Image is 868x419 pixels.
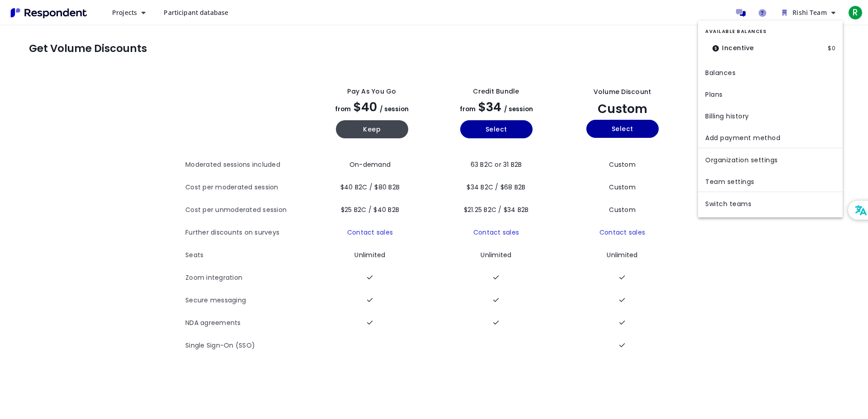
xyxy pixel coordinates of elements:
a: Add payment method [698,126,843,148]
dd: $0 [828,39,835,57]
a: Billing balances [698,61,843,83]
section: Team balance summary [698,24,843,61]
a: Billing plans [698,83,843,104]
a: Switch teams [698,192,843,214]
h2: Available Balances [705,28,835,35]
dt: Incentive [705,39,761,57]
a: Organization settings [698,148,843,170]
a: Team settings [698,170,843,192]
a: Billing history [698,104,843,126]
